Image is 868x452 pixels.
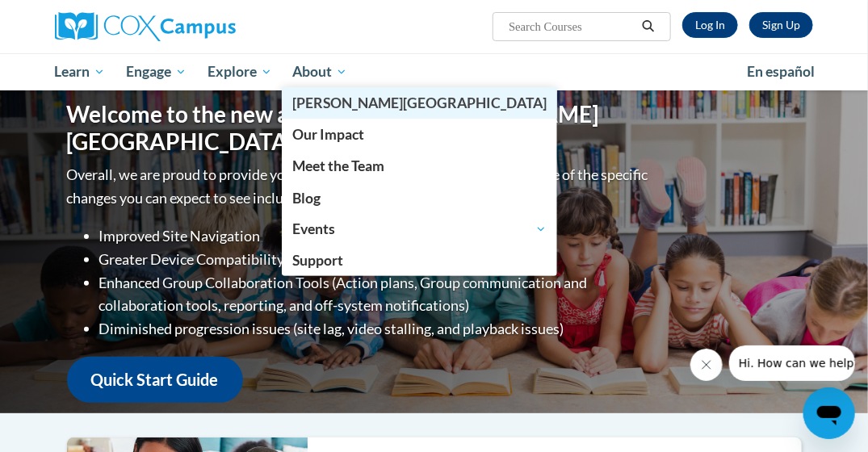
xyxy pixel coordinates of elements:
[636,17,660,36] button: Search
[292,220,547,239] span: Events
[44,53,116,90] a: Learn
[99,317,652,341] li: Diminished progression issues (site lag, video stalling, and playback issues)
[67,357,243,403] a: Quick Start Guide
[292,190,321,207] span: Blog
[682,12,738,38] a: Log In
[282,150,557,182] a: Meet the Team
[282,182,557,214] a: Blog
[126,62,187,82] span: Engage
[749,12,813,38] a: Register
[282,87,557,119] a: Cox Campus
[10,11,131,24] span: Hi. How can we help?
[292,94,547,111] span: [PERSON_NAME][GEOGRAPHIC_DATA]
[197,53,283,90] a: Explore
[282,214,557,245] a: Events
[292,62,347,82] span: About
[507,17,636,36] input: Search Courses
[43,53,826,90] div: Main menu
[55,12,291,41] a: Cox Campus
[67,163,652,210] p: Overall, we are proud to provide you with a more streamlined experience. Some of the specific cha...
[54,62,105,82] span: Learn
[729,345,855,381] iframe: Message from company
[99,271,652,318] li: Enhanced Group Collaboration Tools (Action plans, Group communication and collaboration tools, re...
[737,55,826,89] a: En español
[282,119,557,150] a: Our Impact
[282,53,358,90] a: About
[690,349,723,381] iframe: Close message
[282,245,557,276] a: Support
[803,387,855,439] iframe: Button to launch messaging window
[67,101,652,155] h1: Welcome to the new and improved [PERSON_NAME][GEOGRAPHIC_DATA]
[99,248,652,271] li: Greater Device Compatibility
[748,63,816,80] span: En español
[292,126,364,143] span: Our Impact
[115,53,197,90] a: Engage
[99,224,652,248] li: Improved Site Navigation
[292,252,343,269] span: Support
[292,157,384,174] span: Meet the Team
[55,12,236,41] img: Cox Campus
[208,62,272,82] span: Explore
